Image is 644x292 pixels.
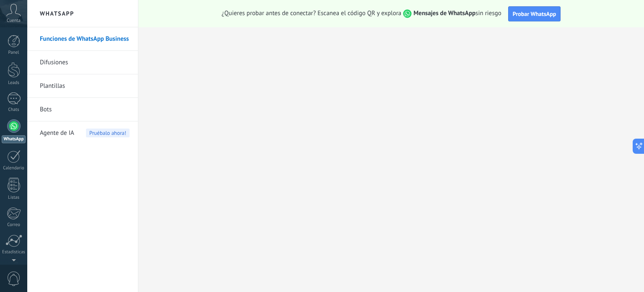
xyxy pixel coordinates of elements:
[40,51,130,74] a: Difusiones
[40,27,130,51] a: Funciones de WhatsApp Business
[2,107,26,113] div: Chats
[86,129,130,137] span: Pruébalo ahora!
[2,250,26,255] div: Estadísticas
[27,74,138,98] li: Plantillas
[7,18,21,24] span: Cuenta
[27,51,138,74] li: Difusiones
[40,121,74,145] span: Agente de IA
[27,121,138,145] li: Agente de IA
[2,50,26,55] div: Panel
[508,6,561,21] button: Probar WhatsApp
[27,98,138,121] li: Bots
[2,135,26,143] div: WhatsApp
[2,195,26,200] div: Listas
[2,166,26,171] div: Calendario
[40,74,130,98] a: Plantillas
[413,9,475,17] strong: Mensajes de WhatsApp
[513,10,556,18] span: Probar WhatsApp
[2,80,26,86] div: Leads
[40,121,130,145] a: Agente de IAPruébalo ahora!
[27,27,138,51] li: Funciones de WhatsApp Business
[2,222,26,228] div: Correo
[222,9,501,18] span: ¿Quieres probar antes de conectar? Escanea el código QR y explora sin riesgo
[40,98,130,121] a: Bots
